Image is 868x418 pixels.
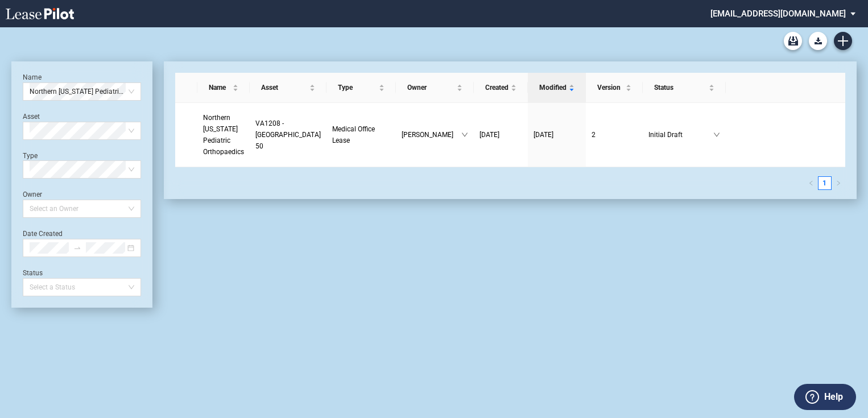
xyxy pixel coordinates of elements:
[23,269,43,277] label: Status
[23,230,63,238] label: Date Created
[534,131,553,139] span: [DATE]
[338,82,377,93] span: Type
[402,129,461,140] span: [PERSON_NAME]
[818,176,832,190] li: 1
[597,82,623,93] span: Version
[804,176,818,190] li: Previous Page
[805,32,830,50] md-menu: Download Blank Form List
[461,131,468,138] span: down
[23,73,42,81] label: Name
[809,32,827,50] button: Download Blank Form
[332,125,375,144] span: Medical Office Lease
[713,131,720,138] span: down
[480,131,499,139] span: [DATE]
[203,114,244,156] span: Northern Virginia Pediatric Orthopaedics
[534,129,580,140] a: [DATE]
[255,119,321,150] span: VA1208 - Yorktown 50
[808,180,814,186] span: left
[654,82,706,93] span: Status
[794,384,856,410] button: Help
[396,73,474,103] th: Owner
[407,82,454,93] span: Owner
[832,176,845,190] li: Next Page
[834,32,852,50] a: Create new document
[480,129,522,140] a: [DATE]
[250,73,326,103] th: Asset
[804,176,818,190] button: left
[485,82,509,93] span: Created
[73,244,81,252] span: swap-right
[197,73,250,103] th: Name
[539,82,567,93] span: Modified
[528,73,586,103] th: Modified
[203,112,244,158] a: Northern [US_STATE] Pediatric Orthopaedics
[209,82,230,93] span: Name
[23,191,42,198] label: Owner
[643,73,726,103] th: Status
[23,113,40,121] label: Asset
[824,390,843,404] label: Help
[73,244,81,252] span: to
[586,73,643,103] th: Version
[30,83,134,100] span: Northern Virginia Pediatric Orthopaedics
[592,129,637,140] a: 2
[836,180,841,186] span: right
[592,131,596,139] span: 2
[474,73,528,103] th: Created
[332,123,390,146] a: Medical Office Lease
[255,118,321,152] a: VA1208 - [GEOGRAPHIC_DATA] 50
[784,32,802,50] a: Archive
[648,129,713,140] span: Initial Draft
[832,176,845,190] button: right
[326,73,396,103] th: Type
[23,152,38,160] label: Type
[819,177,831,189] a: 1
[261,82,307,93] span: Asset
